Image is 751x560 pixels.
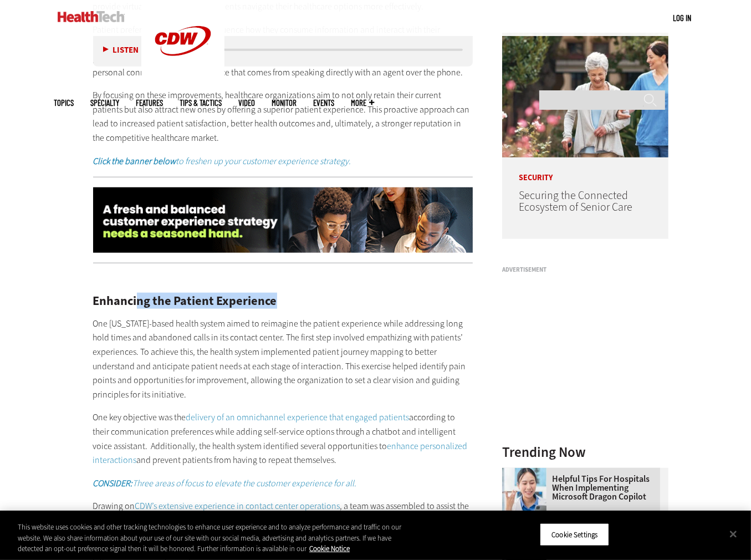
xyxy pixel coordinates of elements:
a: Video [239,99,256,107]
h3: Trending Now [502,445,668,459]
a: Click the banner belowto freshen up your customer experience strategy. [93,155,351,167]
a: CONSIDER:Three areas of focus to elevate the customer experience for all. [93,477,357,489]
a: Helpful Tips for Hospitals When Implementing Microsoft Dragon Copilot [502,475,662,501]
a: CDW [141,73,224,85]
strong: Click the banner below [93,155,176,167]
a: Doctor using phone to dictate to tablet [502,468,552,477]
img: nurse walks with senior woman through a garden [502,33,668,157]
a: Log in [673,13,692,23]
button: Cookie Settings [540,523,609,546]
em: to freshen up your customer experience strategy. [93,155,351,167]
a: More information about your privacy [309,544,350,553]
a: Features [136,99,164,107]
a: Tips & Tactics [180,99,222,107]
h3: Advertisement [502,267,668,273]
strong: CONSIDER: [93,477,133,489]
img: Home [58,11,125,22]
p: One key objective was the according to their communication preferences while adding self-service ... [93,410,473,467]
a: delivery of an omnichannel experience that engaged patients [186,411,410,423]
div: This website uses cookies and other tracking technologies to enhance user experience and to analy... [18,522,413,554]
span: Specialty [91,99,120,107]
img: xs_customerexperience_animated_Q324_clickfresh_desktop [93,187,473,253]
div: User menu [673,12,692,24]
a: CDW’s extensive experience in contact center operations [135,500,340,512]
a: Securing the Connected Ecosystem of Senior Care [519,188,632,215]
span: More [351,99,375,107]
p: One [US_STATE]-based health system aimed to reimagine the patient experience while addressing lon... [93,317,473,402]
button: Close [721,522,745,546]
h2: Enhancing the Patient Experience [93,295,473,307]
p: Security [502,157,668,182]
em: Three areas of focus to elevate the customer experience for all. [93,477,357,489]
span: Topics [54,99,74,107]
img: Doctor using phone to dictate to tablet [502,468,546,512]
a: MonITor [272,99,297,107]
a: Events [314,99,335,107]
